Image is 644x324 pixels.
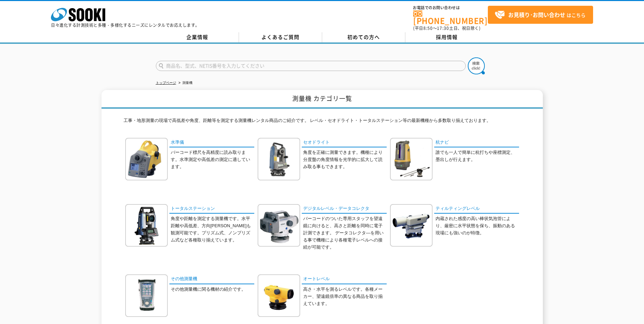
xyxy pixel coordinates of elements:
img: デジタルレベル・データコレクタ [258,204,300,247]
p: 日々進化する計測技術と多種・多様化するニーズにレンタルでお応えします。 [51,23,200,27]
p: 角度や距離を測定する測量機です。水平距離や高低差、方向[PERSON_NAME]も観測可能です。プリズム式、ノンプリズム式など各種取り揃えています。 [171,215,254,244]
p: バーコードのついた専用スタッフを望遠鏡に向けると、高さと距離を同時に電子計測できます。 データコレクタ―を用いる事で機種により各種電子レベルへの接続が可能です。 [303,215,387,251]
a: デジタルレベル・データコレクタ [302,204,387,214]
a: 水準儀 [169,138,254,148]
strong: お見積り･お問い合わせ [508,11,565,19]
p: その他測量機に関る機材の紹介です。 [171,286,254,293]
a: 杭ナビ [434,138,519,148]
p: 高さ・水平を測るレベルです。各種メーカー、望遠鏡倍率の異なる商品を取り揃えています。 [303,286,387,307]
span: 初めての方へ [347,33,380,41]
a: トータルステーション [169,204,254,214]
p: バーコード標尺を高精度に読み取ります。水準測定や高低差の測定に適しています。 [171,149,254,170]
a: トップページ [156,81,176,85]
img: btn_search.png [468,57,485,74]
a: 初めての方へ [322,32,405,42]
a: オートレベル [302,274,387,284]
span: はこちら [495,10,586,20]
a: セオドライト [302,138,387,148]
span: 8:50 [423,25,433,31]
p: 角度を正確に測量できます。機種により分度盤の角度情報を光学的に拡大して読み取る事もできます。 [303,149,387,170]
img: その他測量機 [125,274,168,317]
h1: 測量機 カテゴリ一覧 [102,90,543,109]
a: 企業情報 [156,32,239,42]
a: ティルティングレベル [434,204,519,214]
a: 採用情報 [405,32,489,42]
p: 誰でも一人で簡単に杭打ちや座標測定、墨出しが行えます。 [436,149,519,163]
span: お電話でのお問い合わせは [413,6,488,10]
p: 内蔵された感度の高い棒状気泡管により、厳密に水平状態を保ち、振動のある現場にも強いのが特徴。 [436,215,519,236]
img: トータルステーション [125,204,168,247]
p: 工事・地形測量の現場で高低差や角度、距離等を測定する測量機レンタル商品のご紹介です。 レベル・セオドライト・トータルステーション等の最新機種から多数取り揃えております。 [124,117,521,128]
a: [PHONE_NUMBER] [413,11,488,24]
a: よくあるご質問 [239,32,322,42]
a: お見積り･お問い合わせはこちら [488,6,593,24]
span: (平日 ～ 土日、祝日除く) [413,25,480,31]
img: オートレベル [258,274,300,317]
img: 水準儀 [125,138,168,180]
img: 杭ナビ [390,138,433,180]
li: 測量機 [177,79,192,87]
span: 17:30 [437,25,449,31]
img: ティルティングレベル [390,204,433,247]
input: 商品名、型式、NETIS番号を入力してください [156,61,466,71]
img: セオドライト [258,138,300,180]
a: その他測量機 [169,274,254,284]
